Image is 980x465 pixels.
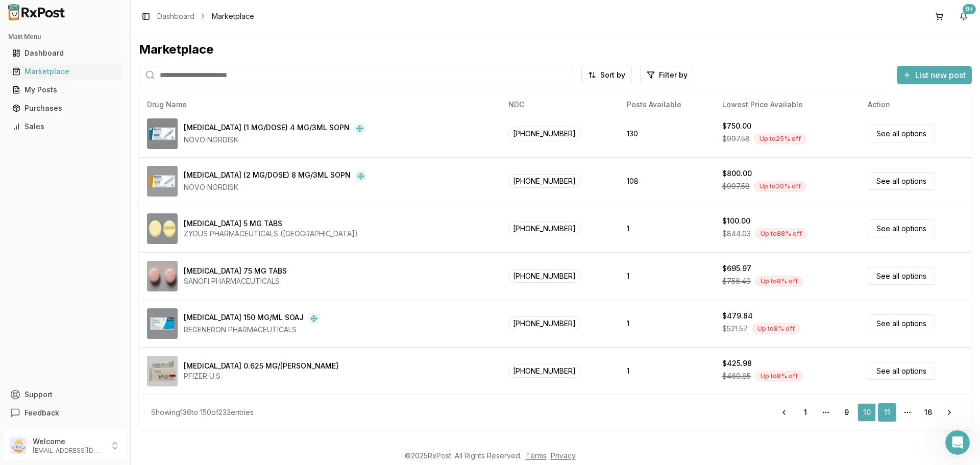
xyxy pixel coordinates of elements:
[508,174,580,188] span: [PHONE_NUMBER]
[157,11,254,21] nav: breadcrumb
[640,66,694,84] button: Filter by
[722,371,751,381] span: $460.85
[4,385,126,404] button: Support
[212,11,254,21] span: Marketplace
[4,404,126,422] button: Feedback
[508,316,580,330] span: [PHONE_NUMBER]
[722,181,750,191] span: $997.58
[184,361,338,371] div: [MEDICAL_DATA] 0.625 MG/[PERSON_NAME]
[33,447,104,455] p: [EMAIL_ADDRESS][DOMAIN_NAME]
[837,403,855,422] a: 9
[722,229,751,239] span: $844.03
[722,358,752,369] div: $425.98
[12,103,118,113] div: Purchases
[4,100,126,116] button: Purchases
[945,430,970,455] iframe: Intercom live chat
[4,63,126,80] button: Marketplace
[12,121,118,132] div: Sales
[147,166,178,197] img: Ozempic (2 MG/DOSE) 8 MG/3ML SOPN
[915,69,966,81] span: List new post
[939,403,960,422] a: Go to next page
[619,347,714,395] td: 1
[857,403,876,422] a: 10
[157,11,194,21] a: Dashboard
[184,276,287,286] div: SANOFI PHARMACEUTICALS
[4,82,126,98] button: My Posts
[752,323,800,334] div: Up to 8 % off
[184,325,320,335] div: REGENERON PHARMACEUTICALS
[722,311,753,321] div: $479.84
[619,300,714,347] td: 1
[8,99,122,117] a: Purchases
[722,263,751,274] div: $695.97
[600,70,625,80] span: Sort by
[151,407,254,418] div: Showing 136 to 150 of 233 entries
[4,45,126,61] button: Dashboard
[8,62,122,81] a: Marketplace
[184,266,287,276] div: [MEDICAL_DATA] 75 MG TABS
[774,403,794,422] a: Go to previous page
[868,267,935,285] a: See all options
[619,110,714,157] td: 130
[147,213,178,244] img: Phytonadione 5 MG TABS
[24,408,59,418] span: Feedback
[878,403,896,422] a: 11
[755,228,807,239] div: Up to 88 % off
[714,92,860,117] th: Lowest Price Available
[868,362,935,380] a: See all options
[860,92,972,117] th: Action
[10,437,27,454] img: User avatar
[619,205,714,252] td: 1
[619,92,714,117] th: Posts Available
[722,168,752,179] div: $800.00
[184,371,338,381] div: PFIZER U.S.
[868,314,935,332] a: See all options
[33,436,104,447] p: Welcome
[619,252,714,300] td: 1
[184,218,282,229] div: [MEDICAL_DATA] 5 MG TABS
[755,276,803,287] div: Up to 8 % off
[12,48,118,58] div: Dashboard
[619,157,714,205] td: 108
[184,229,358,239] div: ZYDUS PHARMACEUTICALS ([GEOGRAPHIC_DATA])
[526,451,547,460] a: Terms
[508,127,580,140] span: [PHONE_NUMBER]
[955,8,972,25] button: 9+
[500,92,619,117] th: NDC
[139,41,972,58] div: Marketplace
[508,364,580,378] span: [PHONE_NUMBER]
[868,125,935,142] a: See all options
[508,269,580,283] span: [PHONE_NUMBER]
[659,70,688,80] span: Filter by
[551,451,576,460] a: Privacy
[868,172,935,190] a: See all options
[8,117,122,136] a: Sales
[8,81,122,99] a: My Posts
[184,135,366,145] div: NOVO NORDISK
[8,33,122,41] h2: Main Menu
[12,85,118,95] div: My Posts
[897,71,972,81] a: List new post
[147,261,178,291] img: Plavix 75 MG TABS
[754,181,806,192] div: Up to 20 % off
[963,4,976,14] div: 9+
[4,4,69,20] img: RxPost Logo
[796,403,815,422] a: 1
[147,118,178,149] img: Ozempic (1 MG/DOSE) 4 MG/3ML SOPN
[8,44,122,62] a: Dashboard
[722,134,750,144] span: $997.58
[722,121,751,131] div: $750.00
[147,356,178,386] img: Premarin 0.625 MG/GM CREA
[774,403,960,422] nav: pagination
[581,66,632,84] button: Sort by
[184,182,367,192] div: NOVO NORDISK
[722,276,751,286] span: $756.49
[147,308,178,339] img: Praluent 150 MG/ML SOAJ
[868,219,935,237] a: See all options
[508,222,580,235] span: [PHONE_NUMBER]
[184,170,351,182] div: [MEDICAL_DATA] (2 MG/DOSE) 8 MG/3ML SOPN
[722,216,750,226] div: $100.00
[4,118,126,135] button: Sales
[755,371,803,382] div: Up to 8 % off
[184,312,304,325] div: [MEDICAL_DATA] 150 MG/ML SOAJ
